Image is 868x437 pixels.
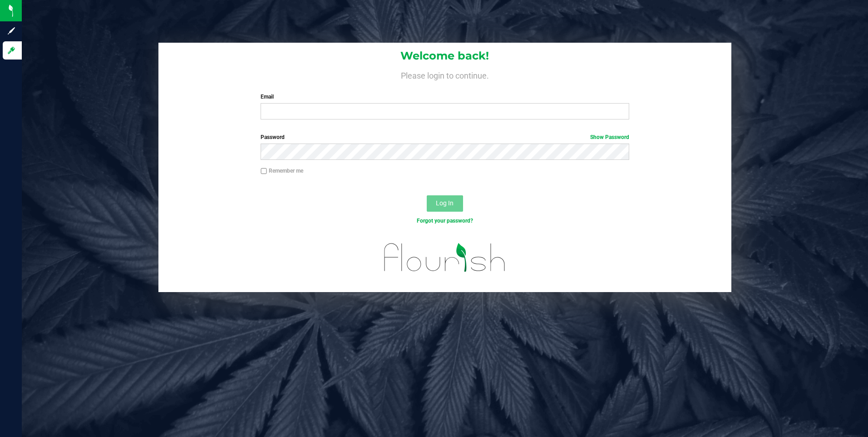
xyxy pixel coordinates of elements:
a: Forgot your password? [417,218,473,224]
span: Log In [436,199,454,207]
h1: Welcome back! [158,50,732,62]
label: Remember me [261,167,303,175]
input: Remember me [261,168,267,174]
label: Email [261,93,629,101]
inline-svg: Log in [7,46,16,55]
a: Show Password [590,134,629,140]
img: flourish_logo.svg [373,234,517,281]
button: Log In [427,195,463,212]
inline-svg: Sign up [7,26,16,35]
span: Password [261,134,285,140]
h4: Please login to continue. [158,69,732,80]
